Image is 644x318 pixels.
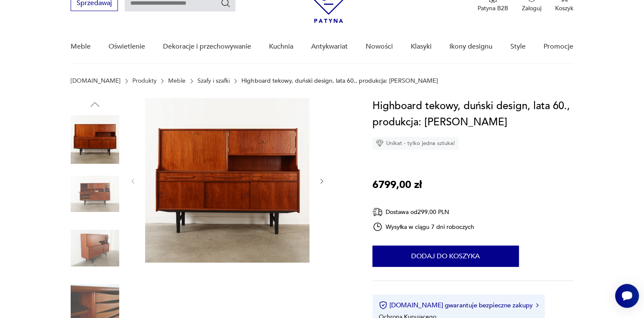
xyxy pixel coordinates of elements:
a: Dekoracje i przechowywanie [163,30,251,63]
a: Sprzedawaj [71,1,118,7]
a: Ikony designu [449,30,492,63]
img: Zdjęcie produktu Highboard tekowy, duński design, lata 60., produkcja: Dania [71,115,119,164]
a: Klasyki [411,30,432,63]
a: Nowości [366,30,393,63]
p: Highboard tekowy, duński design, lata 60., produkcja: [PERSON_NAME] [241,78,438,84]
p: Zaloguj [522,4,541,12]
a: Meble [168,78,186,84]
img: Ikona dostawy [372,207,383,217]
div: Unikat - tylko jedna sztuka! [372,137,458,150]
a: Antykwariat [311,30,348,63]
div: Wysyłka w ciągu 7 dni roboczych [372,222,475,232]
img: Ikona certyfikatu [379,301,387,309]
img: Zdjęcie produktu Highboard tekowy, duński design, lata 60., produkcja: Dania [145,98,309,263]
button: [DOMAIN_NAME] gwarantuje bezpieczne zakupy [379,301,538,309]
h1: Highboard tekowy, duński design, lata 60., produkcja: [PERSON_NAME] [372,98,573,130]
a: Kuchnia [269,30,293,63]
img: Zdjęcie produktu Highboard tekowy, duński design, lata 60., produkcja: Dania [71,170,119,218]
button: Dodaj do koszyka [372,246,519,267]
p: Patyna B2B [478,4,508,12]
a: Oświetlenie [109,30,145,63]
a: Meble [71,30,91,63]
a: [DOMAIN_NAME] [71,78,120,84]
iframe: Smartsupp widget button [615,284,639,308]
a: Szafy i szafki [197,78,230,84]
a: Style [510,30,526,63]
a: Promocje [544,30,573,63]
p: 6799,00 zł [372,177,422,193]
a: Produkty [132,78,157,84]
div: Dostawa od 299,00 PLN [372,207,475,217]
img: Ikona strzałki w prawo [536,303,538,307]
p: Koszyk [555,4,573,12]
img: Zdjęcie produktu Highboard tekowy, duński design, lata 60., produkcja: Dania [71,224,119,272]
img: Ikona diamentu [376,139,384,147]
